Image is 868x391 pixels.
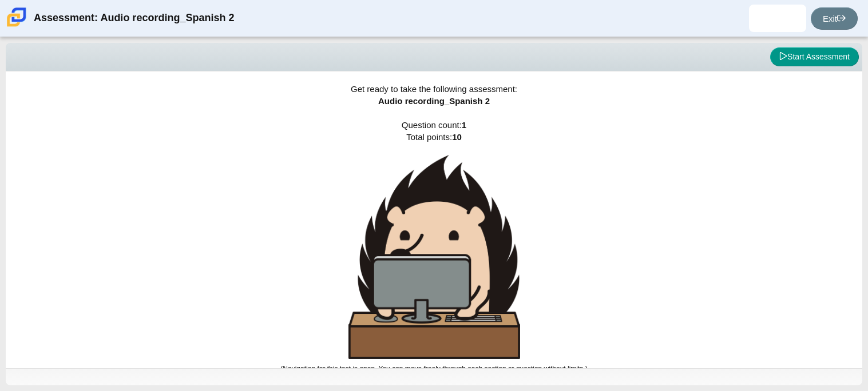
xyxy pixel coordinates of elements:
[768,9,787,27] img: ethan.hidalgosedan.OO5Hhs
[770,47,859,67] button: Start Assessment
[34,5,234,32] div: Assessment: Audio recording_Spanish 2
[5,21,29,31] a: Carmen School of Science & Technology
[811,7,858,30] a: Exit
[280,365,587,373] small: (Navigation for this test is open. You can move freely through each section or question without l...
[378,96,490,106] span: Audio recording_Spanish 2
[5,5,29,29] img: Carmen School of Science & Technology
[348,155,520,359] img: hedgehog-behind-computer-large.png
[280,120,587,373] span: Question count: Total points:
[452,132,462,142] b: 10
[351,84,517,94] span: Get ready to take the following assessment:
[462,120,466,130] b: 1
